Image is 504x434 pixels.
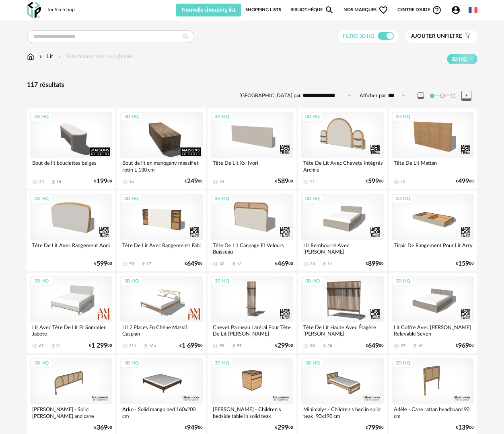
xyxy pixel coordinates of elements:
[366,343,384,348] div: € 00
[27,108,116,189] a: 3D HQ Bout de lit bouclettes beiges 33 Download icon 18 €19900
[211,358,233,368] div: 3D HQ
[140,261,146,267] span: Download icon
[278,179,288,184] span: 589
[401,344,405,348] div: 25
[187,425,198,430] span: 949
[456,261,474,266] div: € 00
[237,262,242,266] div: 13
[392,276,414,287] div: 3D HQ
[179,343,203,348] div: € 00
[37,53,44,61] img: svg+xml;base64,PHN2ZyB3aWR0aD0iMTYiIGhlaWdodD0iMTYiIHZpZXdCb3g9IjAgMCAxNiAxNiIgZmlsbD0ibm9uZSIgeG...
[121,358,142,368] div: 3D HQ
[301,158,384,174] div: Tête De Lit Avec Chevets Intégrés Archile
[462,33,471,40] span: Filter icon
[278,261,288,266] span: 469
[182,343,198,348] span: 1 699
[129,344,136,348] div: 311
[344,4,389,16] span: Nos marques
[401,180,405,184] div: 16
[91,343,107,348] span: 1 299
[368,261,379,266] span: 899
[120,240,203,256] div: Tête De Lit Avec Rangements Fabi
[392,158,474,174] div: Tête De Lit Mattan
[117,190,206,271] a: 3D HQ Tête De Lit Avec Rangements Fabi 50 Download icon 17 €64900
[290,4,335,16] a: BibliothèqueMagnify icon
[211,194,233,204] div: 3D HQ
[220,180,224,184] div: 21
[412,343,418,349] span: Download icon
[321,343,327,349] span: Download icon
[368,425,379,430] span: 799
[120,158,203,174] div: Bout de lit en mahogany massif et rotin L 130 cm
[301,240,384,256] div: Lit Rembourré Avec [PERSON_NAME]
[389,190,477,271] a: 3D HQ Tiroir De Rangement Pour Lit Arry €15900
[432,5,442,15] span: Help Circle Outline icon
[187,261,198,266] span: 649
[208,273,296,353] a: 3D HQ Chevet Panneau Latéral Pour Tête De Lit [PERSON_NAME] 99 Download icon 57 €29900
[301,322,384,338] div: Tête De Lit Haute Avec Étagère [PERSON_NAME]
[275,343,293,348] div: € 00
[211,276,233,287] div: 3D HQ
[302,358,323,368] div: 3D HQ
[94,261,112,266] div: € 00
[187,179,198,184] span: 249
[451,5,461,15] span: Account Circle icon
[30,240,113,256] div: Tête De Lit Avec Rangement Aoni
[31,276,52,287] div: 3D HQ
[366,425,384,430] div: € 00
[149,344,156,348] div: 184
[456,179,474,184] div: € 00
[389,108,477,189] a: 3D HQ Tête De Lit Mattan 16 €49900
[392,404,474,420] div: Adèle - Cane rattan headboard 90 cm
[275,425,293,430] div: € 00
[456,343,474,348] div: € 00
[185,179,203,184] div: € 00
[392,194,414,204] div: 3D HQ
[411,33,445,39] span: Ajouter un
[121,276,142,287] div: 3D HQ
[117,273,206,353] a: 3D HQ Lit 2 Places En Chêne Massif Caspian 311 Download icon 184 €1 69900
[327,344,332,348] div: 38
[368,179,379,184] span: 599
[278,343,288,348] span: 299
[379,5,388,15] span: Heart Outline icon
[56,180,61,184] div: 18
[30,322,113,338] div: Lit Avec Tête De Lit Et Sommier Jabote
[97,261,107,266] span: 599
[368,343,379,348] span: 649
[418,344,423,348] div: 10
[302,194,323,204] div: 3D HQ
[310,344,315,348] div: 90
[50,343,56,349] span: Download icon
[301,404,384,420] div: Minimalys - Children's bed in solid teak, 90x190 cm
[27,53,34,61] img: svg+xml;base64,PHN2ZyB3aWR0aD0iMTYiIGhlaWdodD0iMTciIHZpZXdCb3g9IjAgMCAxNiAxNyIgZmlsbD0ibm9uZSIgeG...
[31,112,52,122] div: 3D HQ
[208,190,296,271] a: 3D HQ Tête De Lit Cannage Et Velours Buisseau 33 Download icon 13 €46900
[325,5,334,15] span: Magnify icon
[366,261,384,266] div: € 00
[389,273,477,353] a: 3D HQ Lit Coffre Avec [PERSON_NAME] Relevable Seven 25 Download icon 10 €96900
[129,180,134,184] div: 14
[89,343,112,348] div: € 00
[392,358,414,368] div: 3D HQ
[405,30,477,43] button: Ajouter unfiltre Filter icon
[366,179,384,184] div: € 00
[129,262,134,266] div: 50
[146,262,151,266] div: 17
[185,261,203,266] div: € 00
[97,179,107,184] span: 199
[392,112,414,122] div: 3D HQ
[121,112,142,122] div: 3D HQ
[360,92,386,99] label: Afficher par
[310,262,315,266] div: 38
[27,81,477,89] div: 117 résultats
[27,190,116,271] a: 3D HQ Tête De Lit Avec Rangement Aoni €59900
[458,343,469,348] span: 969
[211,322,293,338] div: Chevet Panneau Latéral Pour Tête De Lit [PERSON_NAME]
[31,194,52,204] div: 3D HQ
[298,273,387,353] a: 3D HQ Tête De Lit Haute Avec Étagère [PERSON_NAME] 90 Download icon 38 €64900
[397,5,442,15] span: Centre d'aideHelp Circle Outline icon
[275,261,293,266] div: € 00
[392,240,474,256] div: Tiroir De Rangement Pour Lit Arry
[117,108,206,189] a: 3D HQ Bout de lit en mahogany massif et rotin L 130 cm 14 €24900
